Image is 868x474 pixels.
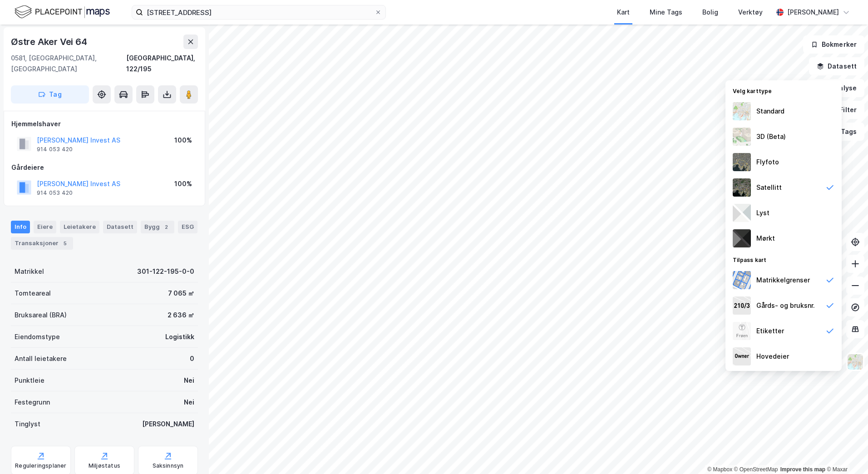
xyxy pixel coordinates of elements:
[37,146,73,153] div: 914 053 420
[174,135,192,146] div: 100%
[809,57,864,75] button: Datasett
[15,310,67,321] div: Bruksareal (BRA)
[725,251,842,267] div: Tilpass kart
[725,82,842,99] div: Velg karttype
[184,397,194,408] div: Nei
[617,7,630,18] div: Kart
[733,102,751,120] img: Z
[822,123,864,141] button: Tags
[738,7,763,18] div: Verktøy
[165,331,194,342] div: Logistikk
[11,221,30,233] div: Info
[733,271,751,289] img: cadastreBorders.cfe08de4b5ddd52a10de.jpeg
[756,131,786,142] div: 3D (Beta)
[733,229,751,247] img: nCdM7BzjoCAAAAAElFTkSuQmCC
[15,353,67,364] div: Antall leietakere
[733,322,751,340] img: Z
[103,221,137,233] div: Datasett
[34,221,56,233] div: Eiere
[756,351,789,362] div: Hovedeier
[142,419,194,430] div: [PERSON_NAME]
[190,353,194,364] div: 0
[756,233,775,244] div: Mørkt
[11,53,126,74] div: 0581, [GEOGRAPHIC_DATA], [GEOGRAPHIC_DATA]
[787,7,839,18] div: [PERSON_NAME]
[15,375,44,386] div: Punktleie
[756,326,784,336] div: Etiketter
[143,5,375,19] input: Søk på adresse, matrikkel, gårdeiere, leietakere eller personer
[756,182,782,193] div: Satellitt
[11,237,73,250] div: Transaksjoner
[11,85,89,104] button: Tag
[756,207,769,218] div: Lyst
[184,375,194,386] div: Nei
[733,178,751,197] img: 9k=
[60,221,99,233] div: Leietakere
[168,288,194,299] div: 7 065 ㎡
[11,118,197,129] div: Hjemmelshaver
[11,35,89,49] div: Østre Aker Vei 64
[60,239,69,248] div: 5
[11,162,197,173] div: Gårdeiere
[141,221,174,233] div: Bygg
[733,153,751,171] img: Z
[847,353,864,370] img: Z
[137,266,194,277] div: 301-122-195-0-0
[812,79,864,97] button: Analyse
[756,275,810,286] div: Matrikkelgrenser
[707,466,732,473] a: Mapbox
[823,430,868,474] div: Kontrollprogram for chat
[756,300,815,311] div: Gårds- og bruksnr.
[15,266,44,277] div: Matrikkel
[162,222,171,232] div: 2
[756,106,784,117] div: Standard
[702,7,718,18] div: Bolig
[174,178,192,189] div: 100%
[733,128,751,146] img: Z
[823,430,868,474] iframe: Chat Widget
[15,4,110,20] img: logo.f888ab2527a4732fd821a326f86c7f29.svg
[168,310,194,321] div: 2 636 ㎡
[126,53,198,74] div: [GEOGRAPHIC_DATA], 122/195
[89,462,120,469] div: Miljøstatus
[821,101,864,119] button: Filter
[733,347,751,365] img: majorOwner.b5e170eddb5c04bfeeff.jpeg
[650,7,682,18] div: Mine Tags
[37,189,73,197] div: 914 053 420
[733,296,751,315] img: cadastreKeys.547ab17ec502f5a4ef2b.jpeg
[178,221,197,233] div: ESG
[15,462,66,469] div: Reguleringsplaner
[15,397,50,408] div: Festegrunn
[733,204,751,222] img: luj3wr1y2y3+OchiMxRmMxRlscgabnMEmZ7DJGWxyBpucwSZnsMkZbHIGm5zBJmewyRlscgabnMEmZ7DJGWxyBpucwSZnsMkZ...
[756,157,779,168] div: Flyfoto
[15,331,60,342] div: Eiendomstype
[780,466,825,473] a: Improve this map
[15,288,51,299] div: Tomteareal
[734,466,778,473] a: OpenStreetMap
[153,462,184,469] div: Saksinnsyn
[15,419,40,430] div: Tinglyst
[803,35,864,54] button: Bokmerker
